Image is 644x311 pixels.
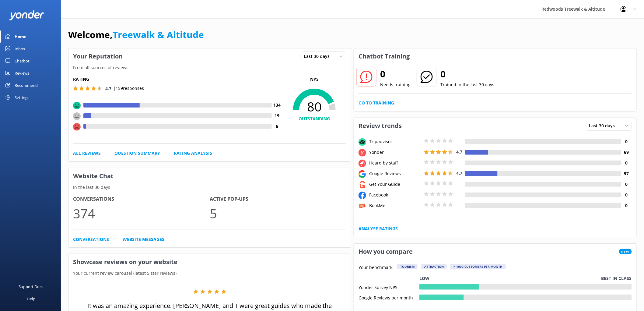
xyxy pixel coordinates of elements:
[419,275,429,282] p: Low
[621,160,632,166] h4: 0
[282,99,346,114] span: 80
[380,67,411,81] h2: 0
[380,81,411,88] p: Needs training
[359,284,419,290] div: Yonder Survey NPS
[589,122,619,129] span: Last 30 days
[174,150,212,157] a: Rating Analysis
[456,170,462,176] span: 4.7
[421,264,447,269] div: Attraction
[68,270,351,277] p: Your current review carousel (latest 5 star reviews)
[368,160,422,166] div: Heard by staff
[15,55,30,67] div: Chatbot
[73,236,109,243] a: Conversations
[73,150,101,157] a: All Reviews
[354,118,406,134] h3: Review trends
[68,27,204,42] h1: Welcome,
[282,76,346,83] p: NPS
[113,85,144,92] p: | 159 responses
[440,67,495,81] h2: 0
[621,192,632,198] h4: 0
[15,67,29,79] div: Reviews
[621,138,632,145] h4: 0
[68,48,127,64] h3: Your Reputation
[354,48,414,64] h3: Chatbot Training
[621,181,632,188] h4: 0
[15,91,29,104] div: Settings
[368,202,422,209] div: BookMe
[368,192,422,198] div: Facebook
[9,10,44,20] img: yonder-white-logo.png
[272,112,282,119] h4: 19
[621,170,632,177] h4: 97
[210,195,346,203] h4: Active Pop-ups
[456,149,462,155] span: 4.7
[73,195,210,203] h4: Conversations
[359,295,419,300] div: Google Reviews per month
[73,203,210,224] p: 374
[19,281,44,293] div: Support Docs
[73,76,282,83] h5: Rating
[450,264,506,269] div: > 1000 customers per month
[368,170,422,177] div: Google Reviews
[368,149,422,156] div: Yonder
[368,181,422,188] div: Get Your Guide
[621,202,632,209] h4: 0
[619,249,632,254] span: New
[68,64,351,71] p: From all sources of reviews
[113,28,204,41] a: Treewalk & Altitude
[354,244,417,260] h3: How you compare
[359,100,394,106] a: Go to Training
[210,203,346,224] p: 5
[105,86,111,91] span: 4.7
[15,30,26,43] div: Home
[621,149,632,156] h4: 69
[68,168,351,184] h3: Website Chat
[27,293,35,305] div: Help
[282,115,346,122] h4: OUTSTANDING
[272,102,282,108] h4: 134
[68,254,351,270] h3: Showcase reviews on your website
[68,184,351,191] p: In the last 30 days
[397,264,418,269] div: Tourism
[15,79,38,91] div: Recommend
[368,138,422,145] div: Tripadvisor
[123,236,164,243] a: Website Messages
[359,264,394,271] p: Your benchmark:
[601,275,632,282] p: Best in class
[359,225,398,232] a: Analyse Ratings
[15,43,25,55] div: Inbox
[440,81,495,88] p: Trained in the last 30 days
[304,53,333,60] span: Last 30 days
[272,123,282,130] h4: 6
[114,150,160,157] a: Question Summary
